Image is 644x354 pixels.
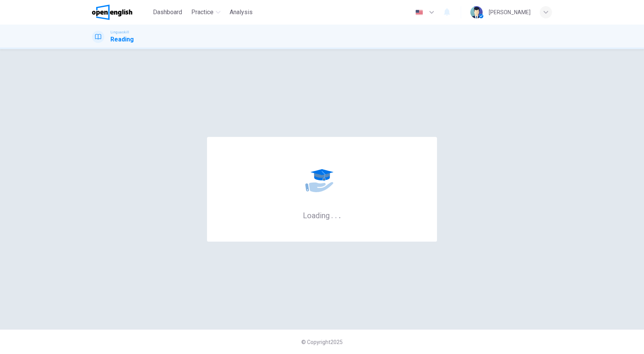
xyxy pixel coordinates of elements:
[303,210,341,220] h6: Loading
[188,5,223,19] button: Practice
[230,8,253,17] span: Analysis
[414,10,424,15] img: en
[153,8,182,17] span: Dashboard
[335,208,337,221] h6: .
[489,8,531,17] div: [PERSON_NAME]
[150,5,185,19] button: Dashboard
[338,208,341,221] h6: .
[92,5,132,20] img: OpenEnglish logo
[227,5,256,19] button: Analysis
[92,5,150,20] a: OpenEnglish logo
[191,8,214,17] span: Practice
[110,35,134,44] h1: Reading
[470,6,483,18] img: Profile picture
[301,339,343,345] span: © Copyright 2025
[110,30,129,35] span: Linguaskill
[331,208,333,221] h6: .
